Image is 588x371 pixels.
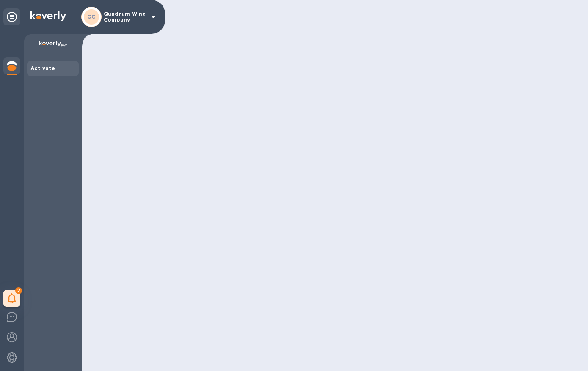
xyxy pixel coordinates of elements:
p: Quadrum Wine Company [104,11,146,23]
b: QC [87,14,96,20]
div: Unpin categories [3,8,20,25]
span: 2 [15,287,22,294]
img: Logo [30,11,66,21]
b: Activate [30,65,55,71]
